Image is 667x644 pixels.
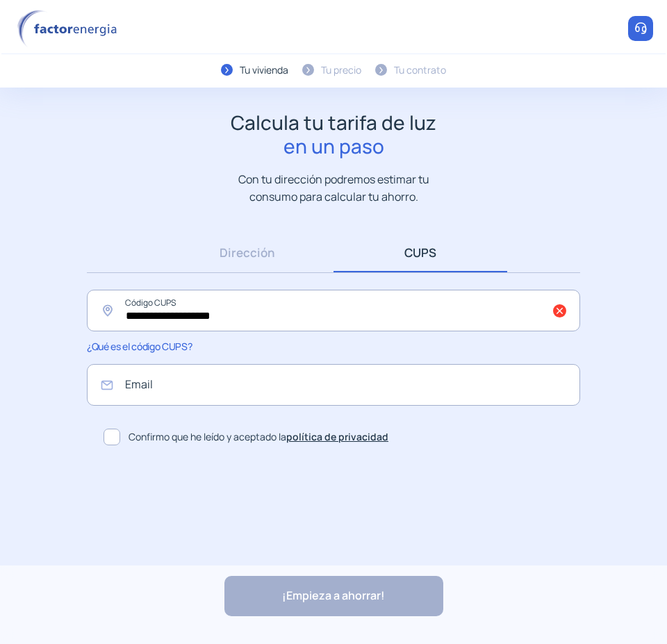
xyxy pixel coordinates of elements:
[231,135,436,158] span: en un paso
[286,430,388,443] a: política de privacidad
[634,22,648,35] img: llamar
[129,429,388,445] span: Confirmo que he leído y aceptado la
[224,171,443,205] p: Con tu dirección podremos estimar tu consumo para calcular tu ahorro.
[394,63,446,78] div: Tu contrato
[240,63,288,78] div: Tu vivienda
[160,233,333,272] a: Dirección
[333,233,507,272] a: CUPS
[14,10,125,48] img: logo factor
[231,111,436,158] h1: Calcula tu tarifa de luz
[87,340,192,353] span: ¿Qué es el código CUPS?
[321,63,361,78] div: Tu precio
